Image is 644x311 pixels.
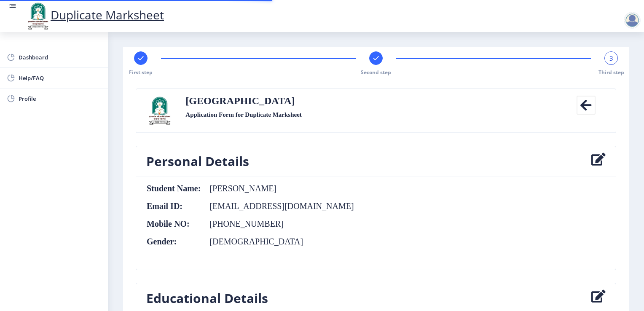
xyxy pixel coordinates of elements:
img: logo [25,2,51,30]
span: Help/FAQ [19,73,101,83]
th: Gender: [146,237,201,246]
span: Dashboard [19,52,101,62]
label: Application Form for Duplicate Marksheet [185,110,302,120]
span: 3 [609,54,613,62]
th: Mobile NO: [146,219,201,228]
span: Third step [598,69,624,76]
span: Second step [361,69,391,76]
i: Back [577,96,596,115]
span: Profile [19,94,101,104]
td: [DEMOGRAPHIC_DATA] [201,237,354,246]
td: [PERSON_NAME] [201,184,354,193]
td: [EMAIL_ADDRESS][DOMAIN_NAME] [201,201,354,211]
th: Student Name: [146,184,201,193]
label: [GEOGRAPHIC_DATA] [185,96,295,106]
th: Email ID: [146,201,201,211]
td: [PHONE_NUMBER] [201,219,354,228]
a: Duplicate Marksheet [25,7,164,23]
span: First step [129,69,153,76]
h3: Personal Details [146,153,249,170]
img: sulogo.png [146,96,173,126]
h3: Educational Details [146,290,268,307]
